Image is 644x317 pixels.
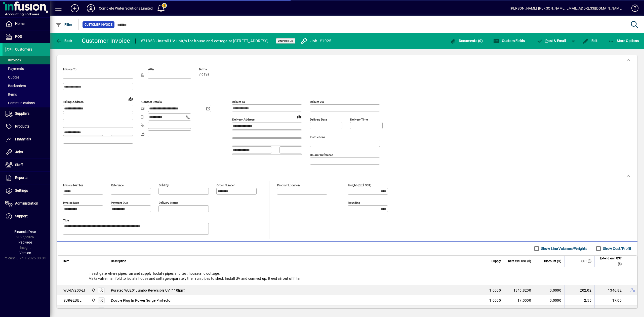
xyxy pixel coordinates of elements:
[57,267,637,285] div: Investigate where pipes run and supply. Isolate pipes and test house and cottage. Make valve mani...
[583,39,598,43] span: Edit
[5,84,26,88] span: Backorders
[15,137,31,141] span: Financials
[564,295,594,305] td: 2.55
[534,295,564,305] td: 0.0000
[510,4,623,12] div: [PERSON_NAME] [PERSON_NAME][EMAIL_ADDRESS][DOMAIN_NAME]
[598,256,622,267] span: Extend excl GST ($)
[507,308,531,313] div: 17.0810
[18,240,32,244] span: Package
[199,68,229,71] span: Terms
[602,246,631,251] label: Show Cost/Profit
[3,18,50,30] a: Home
[3,146,50,158] a: Jobs
[15,111,29,115] span: Suppliers
[581,36,599,45] button: Edit
[310,135,325,139] mat-label: Instructions
[295,112,303,121] a: View on map
[493,39,525,43] span: Custom Fields
[297,33,334,49] a: Job: #1925
[5,92,17,96] span: Items
[111,258,126,264] span: Description
[489,288,501,293] span: 1.0000
[19,251,31,255] span: Version
[5,58,21,62] span: Invoices
[56,39,72,43] span: Back
[564,285,594,295] td: 202.02
[54,36,74,45] button: Back
[99,4,153,12] div: Complete Water Solutions Limited
[3,120,50,133] a: Products
[489,298,501,303] span: 1.0000
[15,214,28,218] span: Support
[534,36,569,45] button: Post & Email
[85,22,112,27] span: Customer Invoice
[111,183,124,187] mat-label: Reference
[15,201,38,205] span: Administration
[3,30,50,43] a: POS
[581,258,591,264] span: GST ($)
[111,308,130,313] span: 20mm Bend
[3,73,50,82] a: Quotes
[3,159,50,171] a: Staff
[310,100,324,104] mat-label: Deliver via
[63,308,72,313] div: HB20
[90,288,96,293] span: Motueka
[15,176,27,180] span: Reports
[278,39,293,43] span: Unposted
[594,305,625,315] td: 76.86
[82,37,130,45] div: Customer Invoice
[159,183,169,187] mat-label: Sold by
[3,172,50,184] a: Reports
[310,37,332,45] div: Job: #1925
[5,67,24,71] span: Payments
[3,90,50,99] a: Items
[537,39,566,43] span: ost & Email
[350,118,368,121] mat-label: Delivery time
[63,288,86,293] div: WU-UV200-LT
[3,133,50,146] a: Financials
[544,258,561,264] span: Discount (%)
[3,197,50,210] a: Administration
[348,201,360,205] mat-label: Rounding
[90,308,96,313] span: Motueka
[564,305,594,315] td: 11.53
[148,67,154,71] mat-label: Attn
[3,82,50,90] a: Backorders
[63,67,76,71] mat-label: Invoice To
[63,201,79,205] mat-label: Invoice date
[5,101,35,105] span: Communications
[15,47,32,51] span: Customers
[14,230,36,234] span: Financial Year
[3,107,50,120] a: Suppliers
[594,285,625,295] td: 1346.82
[63,298,82,303] div: SURGEDBL
[507,298,531,303] div: 17.0000
[63,183,83,187] mat-label: Invoice number
[15,163,23,167] span: Staff
[54,20,74,29] button: Filter
[508,258,531,264] span: Rate excl GST ($)
[3,56,50,64] a: Invoices
[217,183,235,187] mat-label: Order number
[348,183,371,187] mat-label: Freight (excl GST)
[5,75,19,79] span: Quotes
[63,258,69,264] span: Item
[3,184,50,197] a: Settings
[450,39,483,43] span: Documents (0)
[607,36,640,45] button: More Options
[111,298,172,303] span: Double Plug In Power Surge Protector
[492,258,501,264] span: Supply
[628,1,638,17] a: Knowledge Base
[159,201,178,205] mat-label: Delivery status
[83,4,99,13] button: Profile
[50,36,78,45] app-page-header-button: Back
[111,288,186,293] span: Puretec WU20" Jumbo Reversible UV (110lpm)
[449,36,484,45] button: Documents (0)
[141,37,270,45] div: #71858 - Install UV unit/s for house and cottage at [STREET_ADDRESS].
[90,298,96,303] span: Motueka
[489,308,501,313] span: 5.0000
[15,188,28,192] span: Settings
[545,39,548,43] span: P
[199,72,209,76] span: 7 days
[492,36,526,45] button: Custom Fields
